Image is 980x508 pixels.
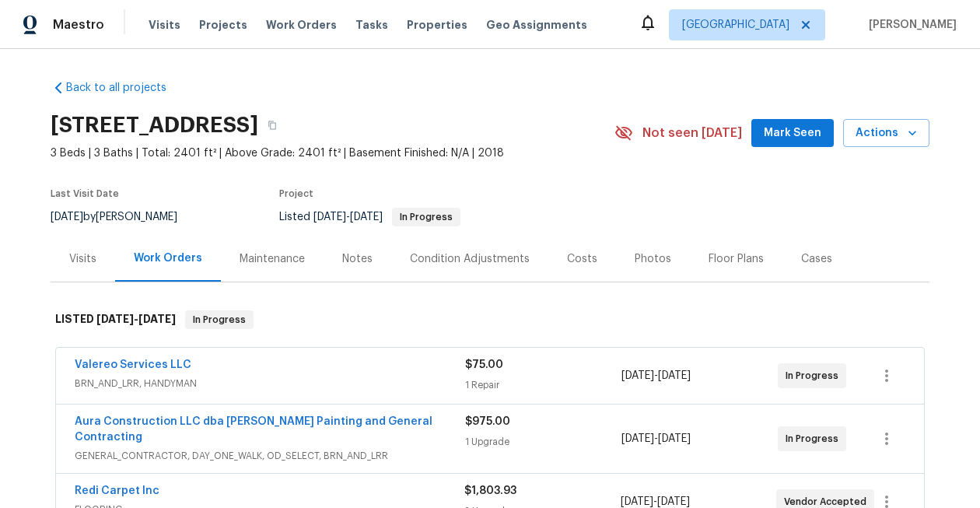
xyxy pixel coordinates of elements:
a: Redi Carpet Inc [75,485,159,496]
span: In Progress [394,212,459,222]
span: Actions [856,124,917,143]
span: Mark Seen [764,124,821,143]
span: In Progress [786,431,845,447]
span: $75.00 [465,359,503,370]
div: Maintenance [240,251,305,267]
div: 1 Repair [465,377,621,393]
div: 1 Upgrade [465,434,621,450]
span: GENERAL_CONTRACTOR, DAY_ONE_WALK, OD_SELECT, BRN_AND_LRR [75,448,465,464]
span: [DATE] [138,314,176,324]
a: Back to all projects [51,80,200,96]
div: Costs [567,251,597,267]
div: Floor Plans [709,251,764,267]
a: Aura Construction LLC dba [PERSON_NAME] Painting and General Contracting [75,416,432,443]
a: Valereo Services LLC [75,359,191,370]
div: Cases [801,251,832,267]
div: Work Orders [134,250,202,266]
span: $1,803.93 [464,485,516,496]
div: Notes [342,251,373,267]
span: [DATE] [621,496,653,507]
span: Listed [279,212,460,222]
span: [DATE] [621,370,654,381]
span: [DATE] [313,212,346,222]
span: Geo Assignments [486,17,587,33]
span: [DATE] [657,496,690,507]
span: Project [279,189,313,198]
span: Tasks [355,19,388,30]
span: - [313,212,383,222]
span: [GEOGRAPHIC_DATA] [682,17,789,33]
span: Last Visit Date [51,189,119,198]
h6: LISTED [55,310,176,329]
span: In Progress [187,312,252,328]
div: by [PERSON_NAME] [51,208,196,226]
span: [DATE] [350,212,383,222]
span: - [621,431,691,447]
span: Properties [407,17,467,33]
h2: [STREET_ADDRESS] [51,117,258,133]
span: In Progress [786,368,845,384]
span: [PERSON_NAME] [863,17,957,33]
span: $975.00 [465,416,510,427]
span: - [96,314,176,324]
span: Not seen [DATE] [642,125,742,141]
div: Visits [69,251,96,267]
span: [DATE] [621,433,654,444]
span: Visits [149,17,180,33]
span: [DATE] [96,314,134,324]
span: BRN_AND_LRR, HANDYMAN [75,376,465,391]
span: - [621,368,691,384]
div: Condition Adjustments [410,251,530,267]
div: Photos [635,251,671,267]
button: Mark Seen [751,119,834,148]
span: Work Orders [266,17,337,33]
span: Maestro [53,17,104,33]
button: Copy Address [258,111,286,139]
span: Projects [199,17,247,33]
span: 3 Beds | 3 Baths | Total: 2401 ft² | Above Grade: 2401 ft² | Basement Finished: N/A | 2018 [51,145,614,161]
div: LISTED [DATE]-[DATE]In Progress [51,295,929,345]
button: Actions [843,119,929,148]
span: [DATE] [658,433,691,444]
span: [DATE] [51,212,83,222]
span: [DATE] [658,370,691,381]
